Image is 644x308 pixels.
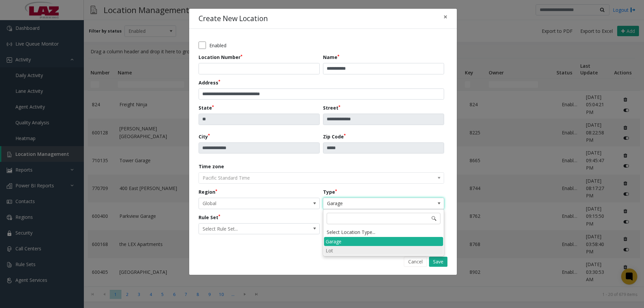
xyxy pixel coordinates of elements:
label: Region [199,188,217,195]
li: Garage [324,237,443,246]
label: Type [323,188,337,195]
button: Save [429,257,447,267]
button: Close [439,9,452,25]
label: Enabled [209,42,226,49]
li: Lot [324,246,443,255]
button: Cancel [404,257,427,267]
label: Rule Set [199,214,220,221]
label: Time zone [199,163,224,170]
span: Garage [323,198,420,209]
label: Name [323,54,339,61]
span: Select Rule Set... [199,224,295,234]
div: Select Location Type... [324,228,443,237]
label: State [199,104,214,111]
label: Street [323,104,340,111]
span: Global [199,198,295,209]
label: Location Number [199,54,243,61]
h4: Create New Location [199,13,268,24]
label: City [199,133,210,140]
label: Zip Code [323,133,346,140]
span: × [443,12,447,21]
app-dropdown: The timezone is automatically set based on the address and cannot be edited. [199,174,444,181]
label: Address [199,79,220,86]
